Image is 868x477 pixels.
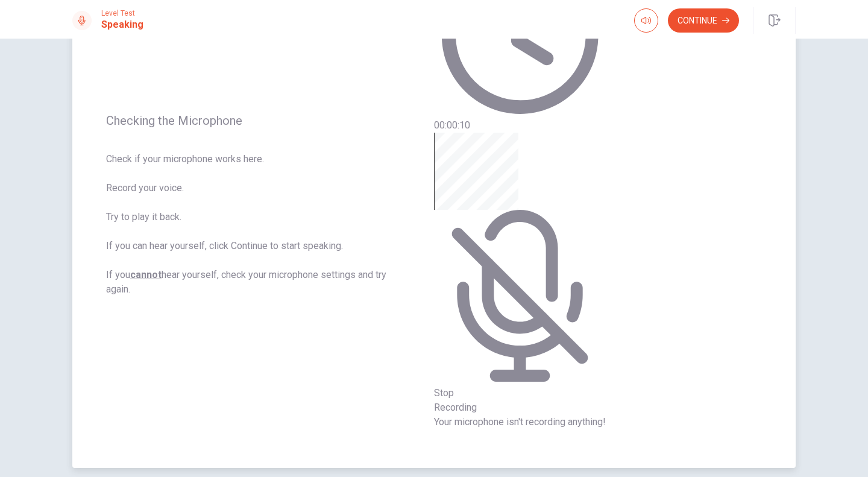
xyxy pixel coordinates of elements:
span: Your microphone isn't recording anything! [434,416,606,428]
span: Stop Recording [434,387,477,413]
div: Stop Recording [434,133,606,415]
u: cannot [130,269,162,280]
span: Checking the Microphone [106,113,400,128]
span: Level Test [101,9,143,17]
button: Continue [668,8,739,33]
span: 00:00:10 [434,119,470,131]
span: Check if your microphone works here. Record your voice. Try to play it back. If you can hear your... [106,152,400,297]
h1: Speaking [101,17,143,32]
